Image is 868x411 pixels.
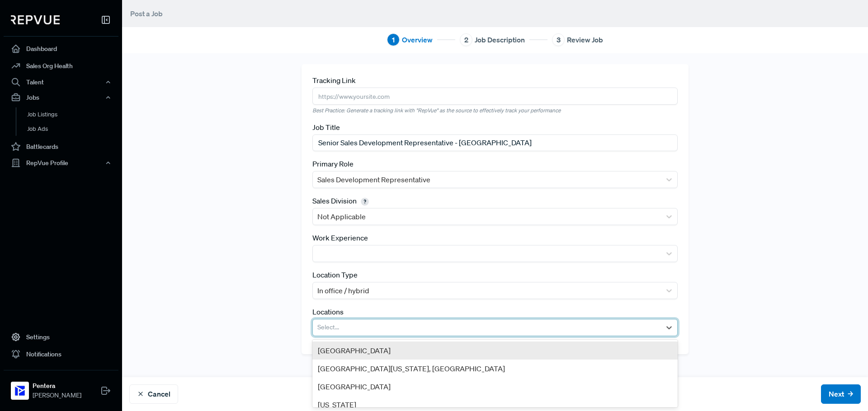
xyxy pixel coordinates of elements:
[312,88,678,104] input: https://www.yoursite.com
[4,370,118,404] a: PenteraPentera[PERSON_NAME]
[16,122,131,136] a: Job Ads
[312,106,678,115] em: Best Practice: Generate a tracking link with "RepVue" as the source to effectively track your per...
[460,33,472,46] div: 2
[312,122,340,133] label: Job Title
[4,74,118,90] button: Talent
[821,384,861,404] button: Next
[312,75,356,86] label: Tracking Link
[402,34,433,45] span: Overview
[312,342,678,360] div: [GEOGRAPHIC_DATA]
[16,107,131,122] a: Job Listings
[312,158,354,169] label: Primary Role
[13,383,27,398] img: Pentera
[475,34,525,45] span: Job Description
[567,34,603,45] span: Review Job
[129,384,178,404] button: Cancel
[4,40,118,57] a: Dashboard
[4,328,118,346] a: Settings
[33,391,81,400] span: [PERSON_NAME]
[130,9,163,18] span: Post a Job
[4,138,118,155] a: Battlecards
[4,57,118,74] a: Sales Org Health
[312,195,372,206] label: Sales Division
[312,360,678,378] div: [GEOGRAPHIC_DATA][US_STATE], [GEOGRAPHIC_DATA]
[33,381,81,391] strong: Pentera
[4,90,118,105] button: Jobs
[11,15,60,24] img: RepVue
[312,269,358,280] label: Location Type
[312,378,678,396] div: [GEOGRAPHIC_DATA]
[312,306,344,317] label: Locations
[4,155,118,171] button: RepVue Profile
[312,232,368,243] label: Work Experience
[552,33,565,46] div: 3
[387,33,400,46] div: 1
[4,346,118,363] a: Notifications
